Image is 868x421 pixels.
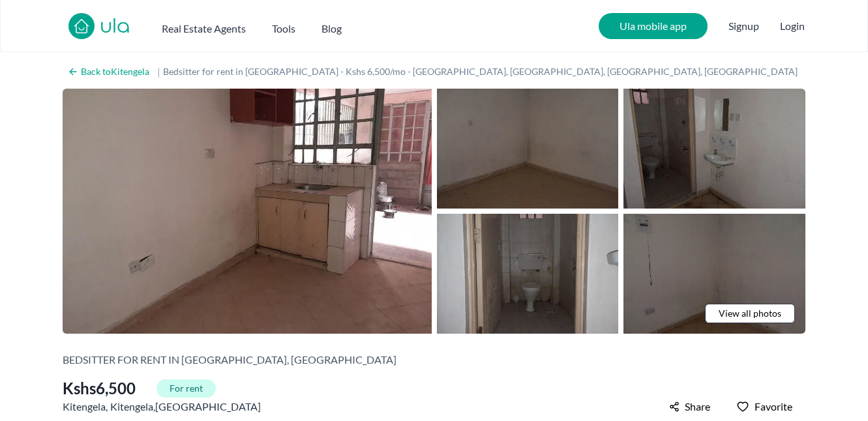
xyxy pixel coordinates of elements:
h2: Back to Kitengela [81,65,149,78]
span: Share [685,399,710,414]
span: Favorite [755,399,792,414]
span: View all photos [719,307,781,320]
h2: Tools [272,21,295,36]
a: View all photos [705,304,795,323]
img: Bedsitter for rent in Kitengela - Kshs 6,500/mo - Nana Apartments, Kitengela, Kenya, Kajiado Coun... [437,214,619,334]
h1: Bedsitter for rent in [GEOGRAPHIC_DATA] - Kshs 6,500/mo - [GEOGRAPHIC_DATA], [GEOGRAPHIC_DATA], [... [163,65,811,78]
a: ula [100,16,130,39]
img: Bedsitter for rent in Kitengela - Kshs 6,500/mo - Nana Apartments, Kitengela, Kenya, Kajiado Coun... [623,89,805,209]
h2: Real Estate Agents [162,21,246,36]
img: Bedsitter for rent in Kitengela - Kshs 6,500/mo - Nana Apartments, Kitengela, Kenya, Kajiado Coun... [623,214,805,334]
span: | [157,64,160,80]
img: Bedsitter for rent in Kitengela - Kshs 6,500/mo - Nana Apartments, Kitengela, Kenya, Kajiado Coun... [437,89,619,209]
button: Real Estate Agents [162,16,246,36]
nav: Main [162,16,368,36]
span: Kshs 6,500 [63,378,136,399]
button: Tools [272,16,295,36]
img: Bedsitter for rent in Kitengela - Kshs 6,500/mo - Nana Apartments, Kitengela, Kenya, Kajiado Coun... [63,89,432,334]
button: Login [780,18,805,34]
span: Kitengela , , [GEOGRAPHIC_DATA] [63,399,261,414]
span: Signup [728,13,759,39]
h2: Bedsitter for rent in [GEOGRAPHIC_DATA], [GEOGRAPHIC_DATA] [63,352,397,368]
a: Blog [322,16,342,36]
a: Ula mobile app [599,13,708,39]
a: Back toKitengela [63,63,155,81]
a: Kitengela [110,399,153,414]
h2: Blog [322,21,342,36]
span: For rent [157,379,216,398]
